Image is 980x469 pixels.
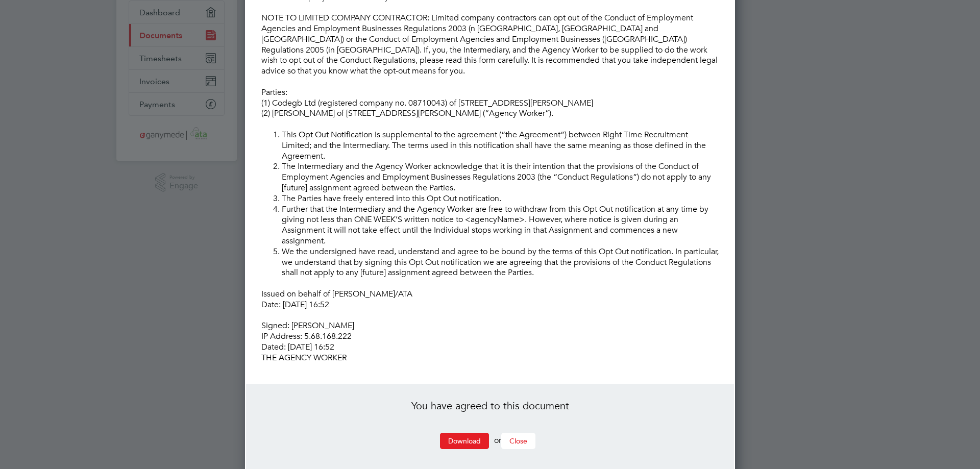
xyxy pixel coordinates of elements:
[282,130,719,161] li: This Opt Out Notification is supplemental to the agreement (“the Agreement”) between Right Time R...
[501,433,535,449] button: Close
[261,399,719,423] li: You have agreed to this document
[282,246,719,278] li: We the undersigned have read, understand and agree to be bound by the terms of this Opt Out notif...
[282,204,719,246] li: Further that the Intermediary and the Agency Worker are free to withdraw from this Opt Out notifi...
[261,320,719,352] p: Signed: [PERSON_NAME] IP Address: 5.68.168.222 Dated: [DATE] 16:52
[261,289,719,310] p: Issued on behalf of [PERSON_NAME]/ATA Date: [DATE] 16:52
[440,433,489,449] a: Download
[261,433,719,459] li: or
[261,353,719,363] p: THE AGENCY WORKER
[261,98,719,109] p: (1) Codegb Ltd (registered company no. 08710043) of [STREET_ADDRESS][PERSON_NAME]
[261,13,719,77] p: NOTE TO LIMITED COMPANY CONTRACTOR: Limited company contractors can opt out of the Conduct of Emp...
[282,193,719,204] li: The Parties have freely entered into this Opt Out notification.
[282,161,719,193] li: The Intermediary and the Agency Worker acknowledge that it is their intention that the provisions...
[261,108,719,119] p: (2) [PERSON_NAME] of [STREET_ADDRESS][PERSON_NAME] (“Agency Worker”).
[261,87,719,98] p: Parties:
